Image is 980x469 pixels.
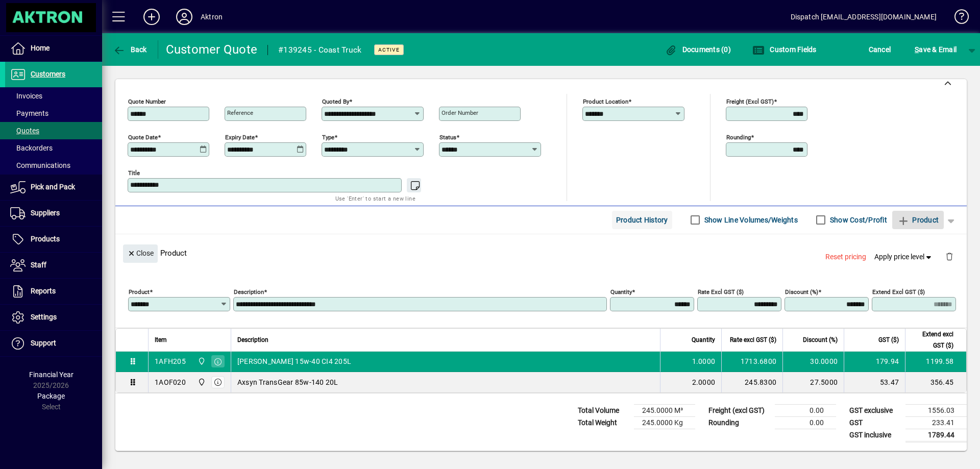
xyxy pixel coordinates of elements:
[10,144,53,152] span: Backorders
[821,248,870,266] button: Reset pricing
[665,45,731,54] span: Documents (0)
[5,305,102,330] a: Settings
[692,334,715,345] span: Quantity
[5,201,102,226] a: Suppliers
[905,429,967,441] td: 1789.44
[5,227,102,252] a: Products
[905,352,966,372] td: 1199.58
[692,356,716,366] span: 1.0000
[703,404,775,416] td: Freight (excl GST)
[225,133,255,140] mat-label: Expiry date
[791,9,937,25] div: Dispatch [EMAIL_ADDRESS][DOMAIN_NAME]
[702,215,798,225] label: Show Line Volumes/Weights
[155,334,167,345] span: Item
[322,97,349,105] mat-label: Quoted by
[825,252,866,262] span: Reset pricing
[335,192,415,204] mat-hint: Use 'Enter' to start a new line
[10,161,70,169] span: Communications
[237,356,351,366] span: [PERSON_NAME] 15w-40 CI4 205L
[5,139,102,157] a: Backorders
[127,245,154,262] span: Close
[166,41,258,58] div: Customer Quote
[10,127,39,135] span: Quotes
[102,40,158,59] app-page-header-button: Back
[237,334,268,345] span: Description
[612,211,672,229] button: Product History
[31,70,65,78] span: Customers
[5,87,102,105] a: Invoices
[892,211,944,229] button: Product
[5,36,102,61] a: Home
[113,45,147,54] span: Back
[869,41,891,58] span: Cancel
[278,42,361,58] div: #139245 - Coast Truck
[128,169,140,176] mat-label: Title
[703,416,775,429] td: Rounding
[10,109,48,117] span: Payments
[870,248,938,266] button: Apply price level
[785,288,818,295] mat-label: Discount (%)
[5,175,102,200] a: Pick and Pack
[135,8,168,26] button: Add
[897,212,939,228] span: Product
[866,40,894,59] button: Cancel
[844,416,905,429] td: GST
[803,334,838,345] span: Discount (%)
[128,133,158,140] mat-label: Quote date
[828,215,887,225] label: Show Cost/Profit
[905,372,966,392] td: 356.45
[844,372,905,392] td: 53.47
[692,377,716,387] span: 2.0000
[728,356,776,366] div: 1713.6800
[234,288,264,295] mat-label: Description
[227,109,253,116] mat-label: Reference
[610,288,632,295] mat-label: Quantity
[844,404,905,416] td: GST exclusive
[439,133,456,140] mat-label: Status
[726,133,751,140] mat-label: Rounding
[905,404,967,416] td: 1556.03
[662,40,733,59] button: Documents (0)
[5,253,102,278] a: Staff
[10,92,42,100] span: Invoices
[31,287,56,295] span: Reports
[31,183,75,191] span: Pick and Pack
[583,97,628,105] mat-label: Product location
[844,429,905,441] td: GST inclusive
[726,97,774,105] mat-label: Freight (excl GST)
[322,133,334,140] mat-label: Type
[782,352,844,372] td: 30.0000
[5,105,102,122] a: Payments
[5,157,102,174] a: Communications
[237,377,338,387] span: Axsyn TransGear 85w-140 20L
[31,209,60,217] span: Suppliers
[947,2,967,35] a: Knowledge Base
[937,252,962,261] app-page-header-button: Delete
[29,371,73,379] span: Financial Year
[910,40,962,59] button: Save & Email
[31,313,57,321] span: Settings
[31,44,50,52] span: Home
[123,244,158,263] button: Close
[872,288,925,295] mat-label: Extend excl GST ($)
[201,9,223,25] div: Aktron
[31,261,46,269] span: Staff
[110,40,150,59] button: Back
[905,416,967,429] td: 233.41
[155,356,186,366] div: 1AFH205
[573,416,634,429] td: Total Weight
[730,334,776,345] span: Rate excl GST ($)
[775,416,836,429] td: 0.00
[915,41,957,58] span: ave & Email
[378,46,400,53] span: Active
[155,377,186,387] div: 1AOF020
[120,248,160,257] app-page-header-button: Close
[634,416,695,429] td: 245.0000 Kg
[750,40,819,59] button: Custom Fields
[752,45,817,54] span: Custom Fields
[782,372,844,392] td: 27.5000
[115,234,967,271] div: Product
[195,356,207,367] span: Central
[844,352,905,372] td: 179.94
[168,8,201,26] button: Profile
